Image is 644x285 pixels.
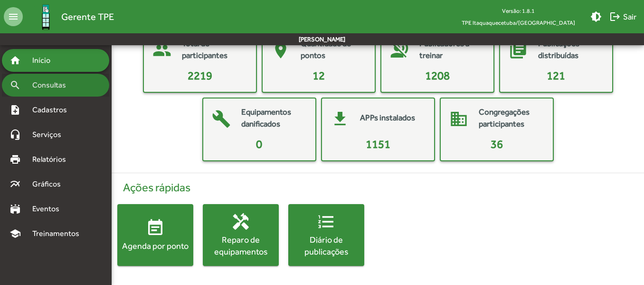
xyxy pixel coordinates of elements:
mat-icon: search [9,79,21,91]
span: 1151 [366,138,390,150]
span: Consultas [27,79,78,91]
span: 1208 [425,69,450,82]
button: Agenda por ponto [117,204,193,266]
mat-icon: people [148,36,176,65]
button: Diário de publicações [288,204,364,266]
mat-icon: home [9,55,21,66]
span: Sair [609,8,636,25]
mat-icon: school [9,228,21,239]
mat-card-title: Equipamentos danificados [241,106,306,130]
mat-icon: format_list_numbered [317,212,336,231]
span: Eventos [27,203,72,215]
img: Logo [30,1,61,32]
div: Agenda por ponto [117,240,193,252]
button: Reparo de equipamentos [203,204,279,266]
button: Sair [606,8,640,25]
mat-icon: menu [4,7,23,26]
a: Gerente TPE [23,1,114,32]
mat-icon: note_add [9,104,21,116]
mat-icon: handyman [231,212,250,231]
span: Treinamentos [27,228,91,239]
span: Cadastros [27,104,79,116]
span: 0 [256,138,262,150]
mat-card-title: Quantidade de pontos [301,38,365,62]
span: Relatórios [27,154,78,165]
mat-icon: event_note [146,218,165,237]
span: Início [27,55,64,66]
mat-card-title: Publicadores a treinar [419,38,484,62]
mat-icon: build [207,105,236,133]
div: Diário de publicações [288,234,364,257]
mat-card-title: Congregações participantes [479,106,543,130]
mat-icon: place [266,36,295,65]
span: 36 [491,138,503,150]
mat-icon: voice_over_off [385,36,414,65]
mat-card-title: Publicações distribuídas [538,38,603,62]
div: Reparo de equipamentos [203,234,279,257]
span: 12 [313,69,325,82]
mat-icon: domain [445,105,473,133]
mat-icon: stadium [9,203,21,215]
span: Gerente TPE [61,9,114,24]
span: 2219 [188,69,212,82]
mat-icon: logout [609,11,621,22]
span: Gráficos [27,178,74,190]
span: TPE Itaquaquecetuba/[GEOGRAPHIC_DATA] [454,17,583,29]
mat-icon: brightness_medium [590,11,602,22]
mat-icon: print [9,154,21,165]
mat-icon: headset_mic [9,129,21,140]
h4: Ações rápidas [117,181,638,195]
mat-icon: get_app [326,105,354,133]
div: Versão: 1.8.1 [454,5,583,17]
mat-icon: library_books [504,36,532,65]
span: 121 [547,69,565,82]
mat-card-title: APPs instalados [360,112,415,124]
mat-card-title: Total de participantes [182,38,246,62]
mat-icon: multiline_chart [9,178,21,190]
span: Serviços [27,129,74,140]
